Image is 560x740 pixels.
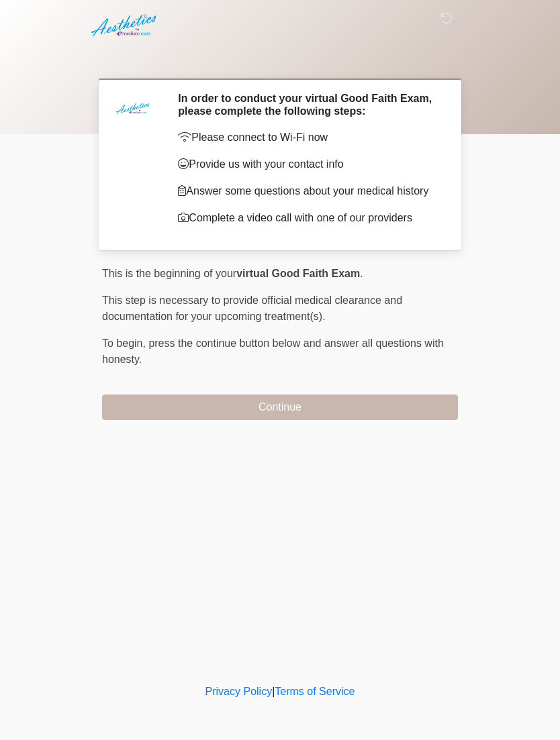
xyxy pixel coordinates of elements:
[102,337,444,365] span: press the continue button below and answer all questions with honesty.
[102,337,148,349] span: To begin,
[360,268,363,279] span: .
[178,156,438,172] p: Provide us with your contact info
[178,210,438,226] p: Complete a video call with one of our providers
[92,48,468,73] h1: ‎ ‎ ‎
[178,183,438,199] p: Answer some questions about your medical history
[102,295,402,322] span: This step is necessary to provide official medical clearance and documentation for your upcoming ...
[178,129,438,146] p: Please connect to Wi-Fi now
[236,268,360,279] strong: virtual Good Faith Exam
[178,92,438,117] h2: In order to conduct your virtual Good Faith Exam, please complete the following steps:
[102,394,458,420] button: Continue
[89,10,162,41] img: Aesthetics by Emediate Cure Logo
[205,686,273,697] a: Privacy Policy
[272,686,275,697] a: |
[102,268,236,279] span: This is the beginning of your
[275,686,355,697] a: Terms of Service
[112,92,152,132] img: Agent Avatar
